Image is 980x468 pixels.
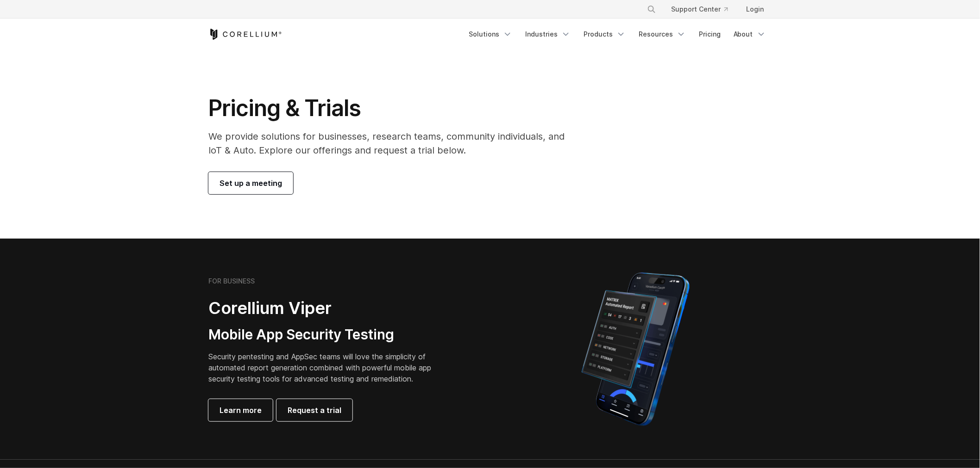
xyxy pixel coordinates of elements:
p: We provide solutions for businesses, research teams, community individuals, and IoT & Auto. Explo... [208,129,578,157]
div: Navigation Menu [463,26,772,43]
button: Search [643,1,660,18]
a: Login [739,1,772,18]
a: Support Center [664,1,735,18]
span: Set up a meeting [220,178,282,189]
a: Corellium Home [208,29,282,40]
span: Learn more [220,405,262,416]
h3: Mobile App Security Testing [208,326,446,344]
a: Learn more [208,399,273,421]
a: Resources [633,26,691,43]
h1: Pricing & Trials [208,94,578,122]
img: Corellium MATRIX automated report on iPhone showing app vulnerability test results across securit... [566,268,705,430]
p: Security pentesting and AppSec teams will love the simplicity of automated report generation comb... [208,351,446,384]
a: Set up a meeting [208,172,293,194]
a: About [728,26,772,43]
span: Request a trial [288,405,341,416]
a: Products [578,26,631,43]
a: Pricing [693,26,726,43]
div: Navigation Menu [636,1,772,18]
a: Request a trial [276,399,352,421]
a: Solutions [463,26,518,43]
a: Industries [520,26,576,43]
h2: Corellium Viper [208,298,446,319]
h6: FOR BUSINESS [208,277,255,285]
